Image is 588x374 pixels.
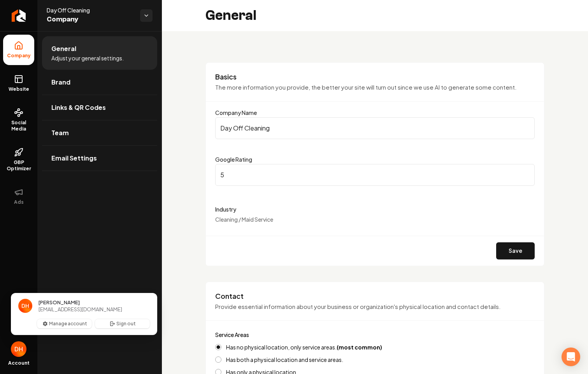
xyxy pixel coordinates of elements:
label: Company Name [215,109,257,116]
span: Website [5,86,32,92]
label: Has both a physical location and service areas. [226,357,343,362]
img: Daniel Harrison [11,341,26,357]
button: Manage account [37,319,92,328]
h2: General [205,8,256,23]
span: Email Settings [51,153,97,163]
img: Daniel Harrison [18,299,32,313]
strong: (most common) [337,344,382,351]
span: Company [47,14,134,25]
div: User button popover [11,293,157,335]
span: Ads [11,199,27,205]
span: Company [4,53,34,59]
span: Team [51,128,69,138]
input: Company Name [215,117,535,139]
h3: Contact [215,291,535,301]
button: Close user button [11,338,26,357]
h3: Basics [215,72,535,81]
span: Day Off Cleaning [47,6,134,14]
span: Social Media [3,120,34,132]
img: Rebolt Logo [12,9,26,22]
span: Links & QR Codes [51,103,106,112]
label: Service Areas [215,331,249,338]
span: GBP Optimizer [3,159,34,172]
button: Save [496,242,535,259]
input: Google Rating [215,164,535,186]
span: Brand [51,78,70,87]
button: Sign out [95,319,150,328]
div: Open Intercom Messenger [562,348,580,366]
label: Google Rating [215,156,252,163]
label: Has no physical location, only service areas. [226,344,382,350]
span: Account [8,360,30,366]
label: Industry [215,205,535,214]
span: Cleaning / Maid Service [215,216,273,223]
span: [EMAIL_ADDRESS][DOMAIN_NAME] [39,306,122,313]
span: Adjust your general settings. [51,54,124,62]
p: Provide essential information about your business or organization's physical location and contact... [215,302,535,311]
span: [PERSON_NAME] [39,299,80,306]
span: General [51,44,76,53]
p: The more information you provide, the better your site will turn out since we use AI to generate ... [215,83,535,92]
